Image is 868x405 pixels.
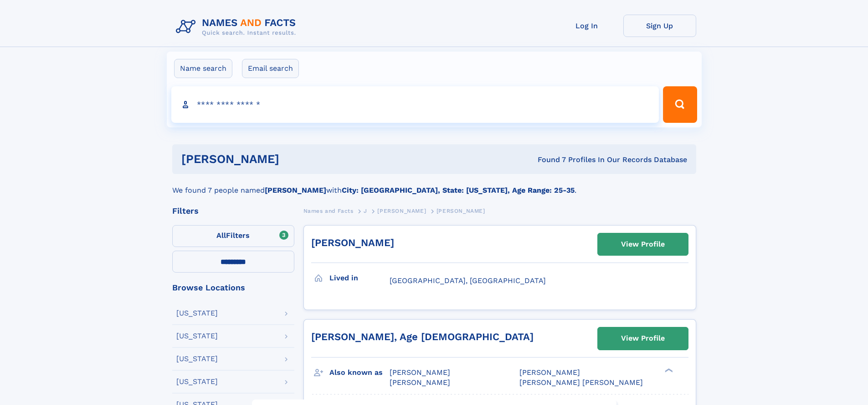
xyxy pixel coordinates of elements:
[176,332,218,340] div: [US_STATE]
[408,155,687,165] div: Found 7 Profiles In Our Records Database
[216,231,226,240] span: All
[364,208,367,214] span: J
[303,205,354,216] a: Names and Facts
[364,205,367,216] a: J
[176,310,218,317] div: [US_STATE]
[390,276,546,285] span: [GEOGRAPHIC_DATA], [GEOGRAPHIC_DATA]
[329,365,390,380] h3: Also known as
[598,327,688,349] a: View Profile
[519,378,643,387] span: [PERSON_NAME] [PERSON_NAME]
[519,368,580,377] span: [PERSON_NAME]
[437,208,485,214] span: [PERSON_NAME]
[172,207,294,215] div: Filters
[174,59,232,78] label: Name search
[311,237,394,248] a: [PERSON_NAME]
[265,186,326,195] b: [PERSON_NAME]
[623,15,696,37] a: Sign Up
[663,86,697,123] button: Search Button
[342,186,575,195] b: City: [GEOGRAPHIC_DATA], State: [US_STATE], Age Range: 25-35
[390,368,450,377] span: [PERSON_NAME]
[181,153,409,165] h1: [PERSON_NAME]
[172,284,294,292] div: Browse Locations
[311,331,534,342] a: [PERSON_NAME], Age [DEMOGRAPHIC_DATA]
[663,367,673,373] div: ❯
[621,328,665,349] div: View Profile
[377,205,426,216] a: [PERSON_NAME]
[598,233,688,255] a: View Profile
[621,234,665,255] div: View Profile
[242,59,299,78] label: Email search
[550,15,623,37] a: Log In
[171,86,659,123] input: search input
[172,225,294,247] label: Filters
[172,174,696,196] div: We found 7 people named with .
[176,355,218,363] div: [US_STATE]
[329,270,390,286] h3: Lived in
[390,378,450,387] span: [PERSON_NAME]
[172,15,303,39] img: Logo Names and Facts
[176,378,218,385] div: [US_STATE]
[377,208,426,214] span: [PERSON_NAME]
